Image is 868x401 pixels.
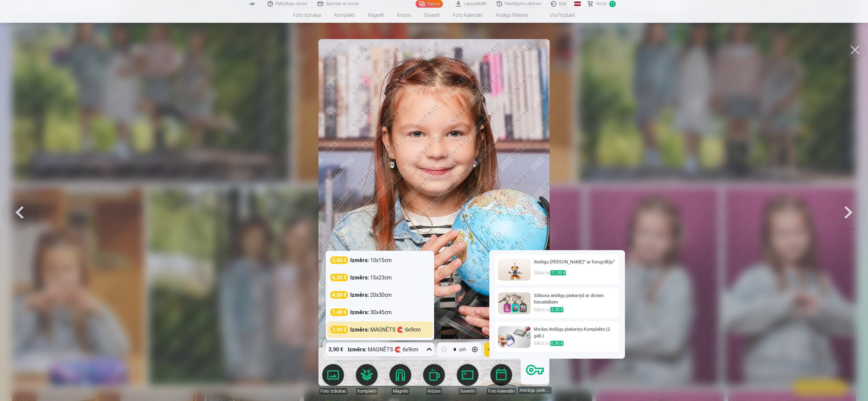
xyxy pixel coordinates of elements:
a: Suvenīri [452,364,483,394]
span: 11,30 € [550,270,566,275]
h6: Silikona atslēgu piekariņš ar diviem fotoattēliem [534,292,616,307]
a: Modes Atslēgu piekariņu Komplekts (2 gab.)Sākot no6,90 € [495,322,620,352]
div: MAGNĒTS 🧲 6x9cm [348,342,419,357]
span: 6,90 € [550,341,563,346]
div: 10x15cm [350,256,392,264]
strong: Izmērs : [350,326,369,333]
strong: Izmērs : [350,308,369,316]
span: 11 [609,1,616,7]
div: 30x45cm [350,308,392,316]
a: Magnēti [385,364,416,394]
div: 3,60 € [330,256,348,264]
div: 15x23cm [350,274,392,281]
div: 4,30 € [330,274,348,281]
a: Krūzes [419,364,449,394]
h6: Atslēgu [PERSON_NAME]" ar fotogrāfiju" [534,259,616,270]
strong: Izmērs : [350,291,369,299]
div: 3,90 € [330,326,348,333]
div: 3,90 € [326,342,346,357]
p: Sākot no [534,340,616,348]
a: Krūzes [391,8,418,23]
a: Komplekti [328,8,361,23]
button: Pievienot grozam [485,342,542,357]
a: Visi produkti [535,8,581,23]
span: 4,30 € [550,307,563,312]
a: Suvenīri [418,8,446,23]
span: Grozs [596,1,607,7]
a: Atslēgu [PERSON_NAME]" ar fotogrāfiju"Sākot no11,30 € [495,254,620,285]
a: Foto kalendāri [446,8,489,23]
div: Krūzes [426,388,442,394]
strong: Izmērs : [350,274,369,281]
div: 7,40 € [330,308,348,316]
div: Magnēti [392,388,409,394]
strong: Izmērs : [348,346,367,353]
a: Silikona atslēgu piekariņš ar diviem fotoattēliemSākot no4,30 € [495,288,620,319]
img: /fa1 [249,2,255,5]
div: Komplekti [356,388,378,394]
div: 20x30cm [350,291,392,299]
p: Sākot no [534,270,616,281]
div: Foto kalendāri [487,388,516,394]
div: 4,80 € [330,291,348,299]
a: Atslēgu piekariņi [489,8,535,23]
div: Atslēgu piekariņi [518,387,551,394]
a: Foto kalendāri [486,364,516,394]
a: Magnēti [361,8,391,23]
a: Foto izdrukas [318,364,348,394]
div: Suvenīri [459,388,476,394]
p: Sākot no [534,307,616,314]
a: Atslēgu piekariņi [518,360,551,394]
h6: Modes Atslēgu piekariņu Komplekts (2 gab.) [534,326,616,340]
div: Foto izdrukas [319,388,347,394]
a: Foto izdrukas [287,8,328,23]
div: MAGNĒTS 🧲 6x9cm [350,326,421,333]
strong: Izmērs : [350,256,369,264]
div: gab. [459,346,467,353]
a: Komplekti [352,364,382,394]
